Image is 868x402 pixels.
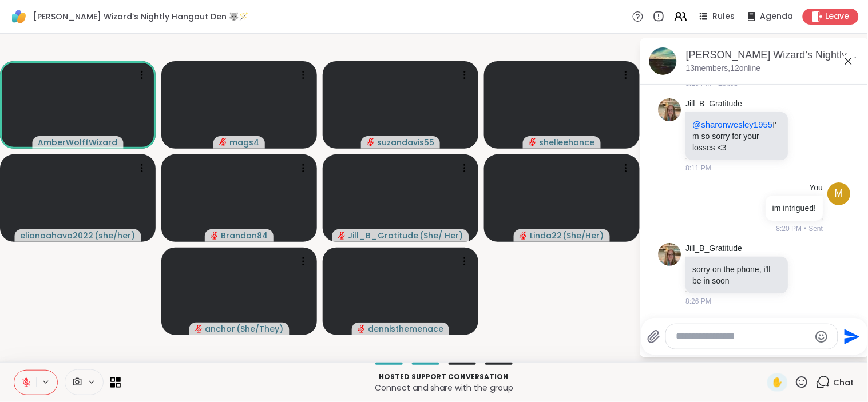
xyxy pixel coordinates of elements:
[563,230,604,241] span: ( She/Her )
[33,11,248,22] span: [PERSON_NAME] Wizard’s Nightly Hangout Den 🐺🪄
[21,230,94,241] span: elianaahava2022
[229,137,259,148] span: mags4
[95,230,136,241] span: ( she/her )
[38,137,118,148] span: AmberWolffWizard
[686,243,743,254] a: Jill_B_Gratitude
[686,98,743,110] a: Jill_B_Gratitude
[338,232,346,240] span: audio-muted
[237,323,284,335] span: ( She/They )
[686,296,712,307] span: 8:26 PM
[539,137,595,148] span: shelleehance
[9,7,29,26] img: ShareWell Logomark
[686,163,712,173] span: 8:11 PM
[676,331,810,343] textarea: Type your message
[804,224,807,234] span: •
[128,372,760,382] p: Hosted support conversation
[530,230,562,241] span: Linda22
[377,137,434,148] span: suzandavis55
[686,48,860,62] div: [PERSON_NAME] Wizard’s Nightly Hangout Den 🐺🪄, [DATE]
[810,182,823,194] h4: You
[659,98,681,121] img: https://sharewell-space-live.sfo3.digitaloceanspaces.com/user-generated/2564abe4-c444-4046-864b-7...
[367,138,375,146] span: audio-muted
[713,11,735,22] span: Rules
[221,230,268,241] span: Brandon84
[211,232,219,240] span: audio-muted
[520,232,528,240] span: audio-muted
[205,323,236,335] span: anchor
[773,202,817,214] p: im intrigued!
[693,119,782,153] p: I'm so sorry for your losses <3
[659,243,681,266] img: https://sharewell-space-live.sfo3.digitaloceanspaces.com/user-generated/2564abe4-c444-4046-864b-7...
[772,376,783,389] span: ✋
[776,224,802,234] span: 8:20 PM
[826,11,850,22] span: Leave
[835,186,844,201] span: m
[838,324,864,349] button: Send
[760,11,794,22] span: Agenda
[529,138,537,146] span: audio-muted
[219,138,227,146] span: audio-muted
[195,325,203,333] span: audio-muted
[420,230,463,241] span: ( She/ Her )
[693,264,782,286] p: sorry on the phone, i'll be in soon
[693,120,773,129] span: @sharonwesley1955
[128,382,760,393] p: Connect and share with the group
[834,377,854,388] span: Chat
[368,323,443,335] span: dennisthemenace
[809,224,823,234] span: Sent
[649,47,677,75] img: Wolff Wizard’s Nightly Hangout Den 🐺🪄, Oct 13
[358,325,366,333] span: audio-muted
[686,63,761,74] p: 13 members, 12 online
[348,230,419,241] span: Jill_B_Gratitude
[815,330,829,344] button: Emoji picker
